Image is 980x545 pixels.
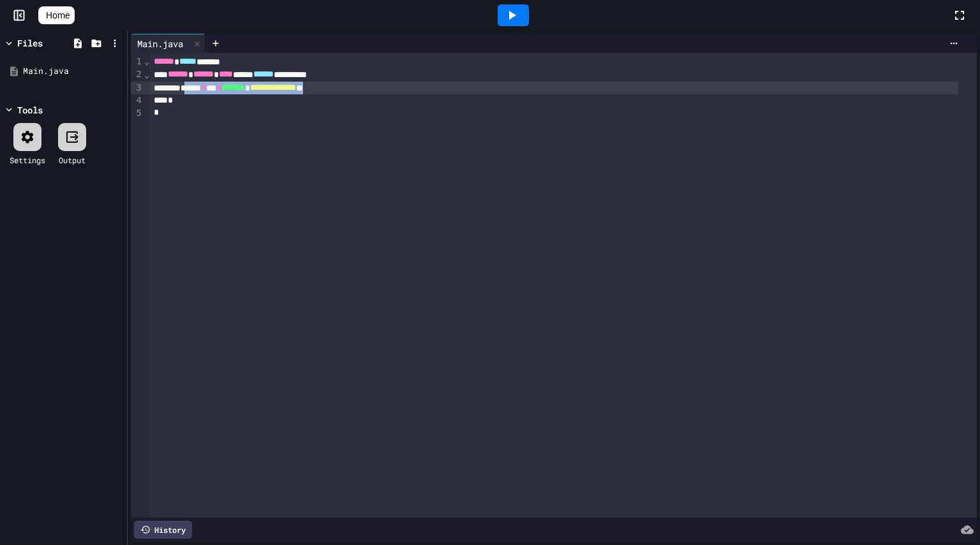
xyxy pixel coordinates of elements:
div: Files [17,36,43,50]
div: Main.java [131,37,189,50]
span: Home [46,9,70,22]
div: History [134,521,192,539]
a: Home [38,6,75,24]
div: Main.java [23,65,122,78]
div: 1 [131,55,144,68]
div: Settings [10,154,45,166]
div: Output [59,154,85,166]
div: 2 [131,68,144,81]
span: Fold line [144,69,150,80]
div: 4 [131,94,144,107]
div: Tools [17,103,43,117]
div: Main.java [131,34,205,53]
span: Fold line [144,56,150,66]
div: 5 [131,107,144,120]
div: 3 [131,82,144,94]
